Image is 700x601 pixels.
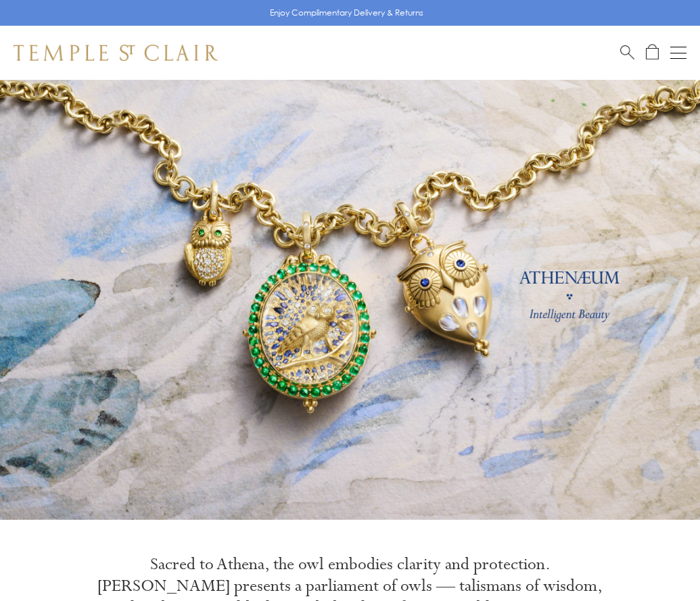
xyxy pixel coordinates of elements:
button: Open navigation [670,45,686,61]
a: Search [620,44,634,61]
a: Open Shopping Bag [646,44,659,61]
p: Enjoy Complimentary Delivery & Returns [270,6,423,20]
img: Temple St. Clair [14,45,218,61]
